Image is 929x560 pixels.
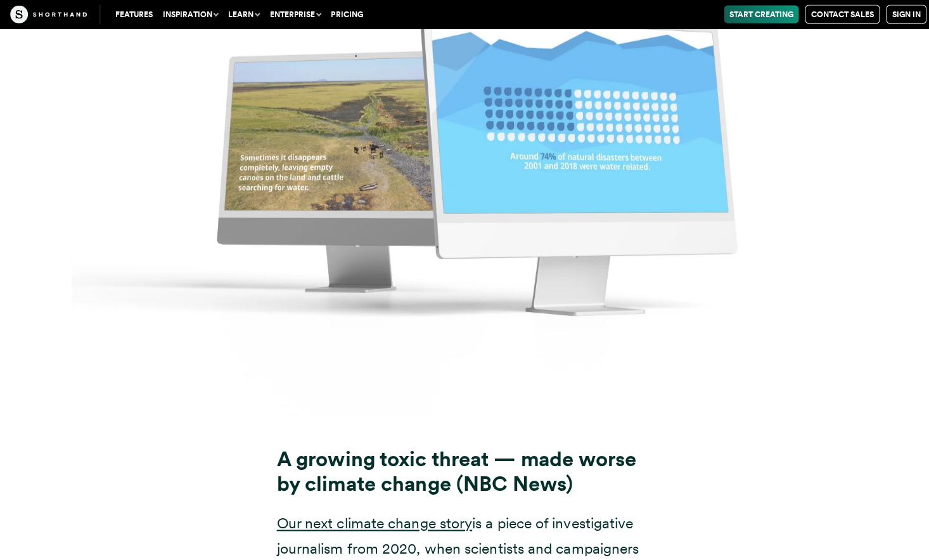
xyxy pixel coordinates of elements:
[323,6,365,23] a: Pricing
[274,443,631,492] strong: A growing toxic threat — made worse by climate change (NBC News)
[157,6,221,23] button: Inspiration
[879,5,919,24] a: Sign in
[221,6,262,23] button: Learn
[798,5,873,24] a: Contact Sales
[262,6,323,23] button: Enterprise
[10,6,86,23] img: The Craft
[109,6,157,23] a: Features
[274,511,468,528] a: Our next climate change story
[718,6,792,23] a: Start Creating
